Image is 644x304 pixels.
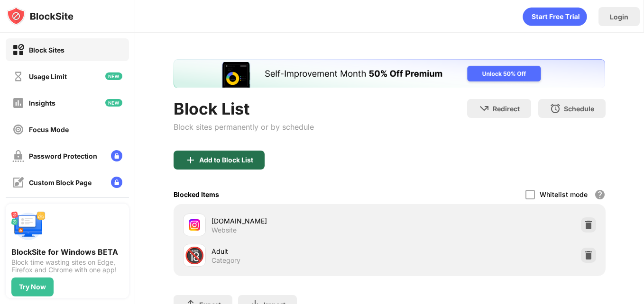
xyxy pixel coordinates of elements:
[29,125,69,134] div: Focus Mode
[564,105,594,113] div: Schedule
[540,190,588,198] div: Whitelist mode
[212,246,389,256] div: Adult
[174,190,219,198] div: Blocked Items
[199,156,253,164] div: Add to Block List
[184,246,204,265] div: 🔞
[29,152,97,160] div: Password Protection
[11,209,46,243] img: push-desktop.svg
[12,97,24,109] img: insights-off.svg
[29,99,55,107] div: Insights
[12,124,24,135] img: focus-off.svg
[12,44,24,56] img: block-on.svg
[212,226,237,234] div: Website
[174,122,314,132] div: Block sites permanently or by schedule
[12,71,24,82] img: time-usage-off.svg
[189,219,200,231] img: favicons
[212,256,240,265] div: Category
[11,259,123,274] div: Block time wasting sites on Edge, Firefox and Chrome with one app!
[105,72,122,80] img: new-icon.svg
[174,59,605,88] iframe: Banner
[105,99,122,107] img: new-icon.svg
[111,177,122,188] img: lock-menu.svg
[29,179,92,187] div: Custom Block Page
[19,283,46,291] div: Try Now
[523,7,587,26] div: animation
[111,150,122,161] img: lock-menu.svg
[610,13,628,21] div: Login
[493,105,520,113] div: Redirect
[12,150,24,162] img: password-protection-off.svg
[174,99,314,118] div: Block List
[29,46,64,54] div: Block Sites
[12,177,24,188] img: customize-block-page-off.svg
[29,72,67,80] div: Usage Limit
[212,216,389,226] div: [DOMAIN_NAME]
[7,7,74,26] img: logo-blocksite.svg
[11,247,123,257] div: BlockSite for Windows BETA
